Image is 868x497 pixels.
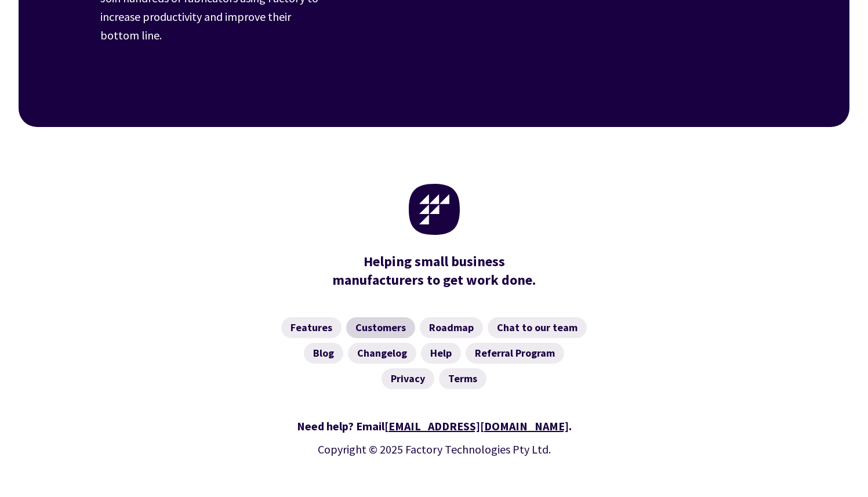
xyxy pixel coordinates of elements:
a: Terms [439,368,486,389]
a: Customers [346,317,415,338]
a: Help [421,343,461,364]
a: Referral Program [466,343,564,364]
nav: Footer Navigation [100,317,768,389]
div: Need help? Email . [100,417,768,436]
a: Features [281,317,342,338]
p: Copyright © 2025 Factory Technologies Pty Ltd. [100,440,768,459]
iframe: Chat Widget [810,441,868,497]
a: Blog [304,343,343,364]
a: Roadmap [420,317,483,338]
a: [EMAIL_ADDRESS][DOMAIN_NAME] [384,419,569,433]
a: Privacy [382,368,434,389]
mark: Helping small business [364,252,505,271]
div: manufacturers to get work done. [327,252,542,289]
a: Chat to our team [488,317,587,338]
a: Changelog [348,343,416,364]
